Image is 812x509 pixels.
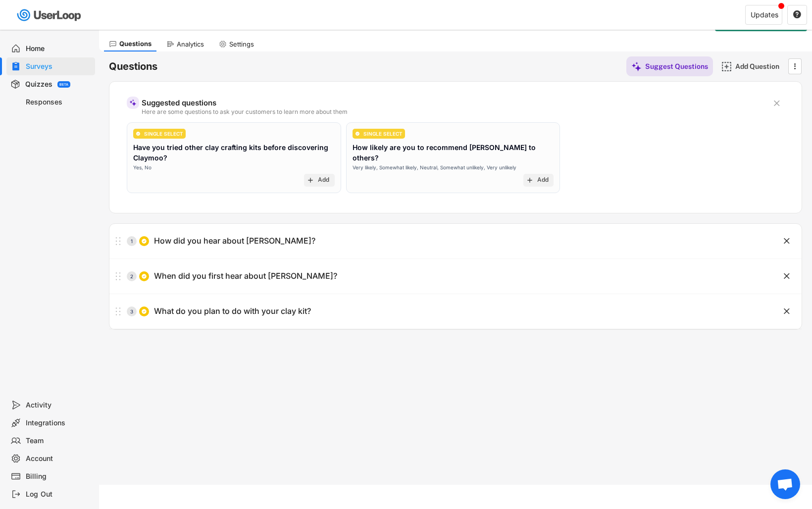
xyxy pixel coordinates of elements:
img: CircleTickMinorWhite.svg [141,273,147,279]
text:  [793,10,801,19]
div: Add Question [735,62,785,71]
div: Very likely, Somewhat likely, Neutral, Somewhat unlikely, Very unlikely [353,164,516,171]
button:  [793,10,802,19]
div: Add [318,176,330,184]
div: Log Out [26,490,91,499]
text:  [794,61,796,71]
img: MagicMajor%20%28Purple%29.svg [631,61,642,72]
button:  [782,271,792,281]
div: Team [26,436,91,446]
div: Responses [26,98,91,107]
div: Add [537,176,549,184]
img: userloop-logo-01.svg [15,5,85,25]
div: 3 [127,309,137,314]
div: Yes, No [133,164,152,171]
div: Billing [26,472,91,481]
div: Updates [751,11,778,18]
div: Analytics [177,40,204,49]
div: 1 [127,239,137,244]
div: When did you first hear about [PERSON_NAME]? [154,271,337,281]
div: Suggested questions [142,99,764,106]
button:  [790,59,800,74]
div: Here are some questions to ask your customers to learn more about them [142,109,764,115]
div: Have you tried other clay crafting kits before discovering Claymoo? [133,142,335,163]
div: Open chat [770,469,800,499]
img: CircleTickMinorWhite.svg [355,131,360,136]
img: CircleTickMinorWhite.svg [141,238,147,244]
div: BETA [59,83,68,86]
img: CircleTickMinorWhite.svg [141,308,147,314]
button: add [306,176,314,184]
div: Suggest Questions [645,62,708,71]
div: How likely are you to recommend [PERSON_NAME] to others? [353,142,554,163]
div: 2 [127,274,137,279]
div: How did you hear about [PERSON_NAME]? [154,236,315,246]
button:  [782,306,792,316]
button: add [526,176,534,184]
button:  [782,236,792,246]
text:  [784,236,790,246]
img: MagicMajor%20%28Purple%29.svg [129,99,137,106]
div: SINGLE SELECT [363,131,403,136]
button:  [772,99,782,108]
text:  [784,306,790,316]
div: Home [26,44,91,53]
div: Questions [119,40,152,48]
div: Quizzes [25,80,52,89]
div: Surveys [26,62,91,71]
img: CircleTickMinorWhite.svg [136,131,141,136]
div: Integrations [26,418,91,428]
div: SINGLE SELECT [144,131,183,136]
div: Activity [26,401,91,410]
text:  [784,271,790,281]
img: AddMajor.svg [721,61,732,72]
div: What do you plan to do with your clay kit? [154,306,311,316]
text:  [774,98,780,108]
div: Account [26,454,91,463]
div: Settings [229,40,254,49]
h6: Questions [109,60,157,73]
